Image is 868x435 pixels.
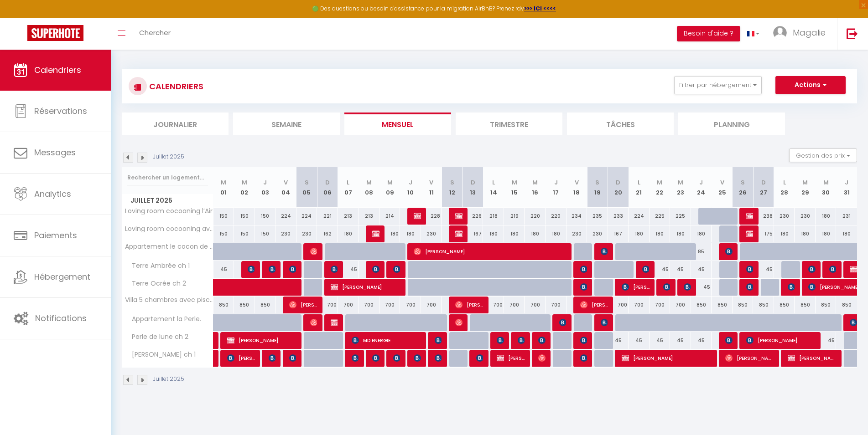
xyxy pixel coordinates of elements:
span: Paiements [34,230,77,241]
th: 31 [836,167,857,208]
div: 180 [338,225,359,242]
div: 180 [504,225,525,242]
button: Actions [775,76,846,94]
span: Perle de lune ch 2 [124,332,191,342]
abbr: V [284,178,288,187]
div: 213 [359,208,379,225]
abbr: L [783,178,786,187]
div: 220 [546,208,567,225]
span: [PERSON_NAME] ch 1 [124,350,198,360]
div: 180 [650,225,670,242]
span: [PERSON_NAME] [829,261,836,278]
span: [PERSON_NAME] [559,314,566,331]
div: 230 [774,208,795,225]
th: 01 [213,167,234,208]
div: 162 [317,225,338,242]
span: Hébergement [34,271,90,282]
abbr: J [845,178,848,187]
div: 234 [567,208,587,225]
th: 06 [317,167,338,208]
span: [PERSON_NAME] [746,225,753,242]
th: 16 [525,167,546,208]
span: azzouz dermoune [289,261,296,278]
th: 08 [359,167,379,208]
a: [PERSON_NAME] [213,350,218,367]
div: 180 [836,225,857,242]
div: 221 [317,208,338,225]
div: 45 [670,261,691,278]
div: 850 [234,297,255,313]
span: [PERSON_NAME] [622,349,712,367]
div: 180 [525,225,546,242]
abbr: S [595,178,599,187]
div: 45 [691,261,712,278]
span: [PERSON_NAME] [580,296,608,313]
li: Planning [678,113,785,135]
div: 150 [255,225,276,242]
div: 700 [421,297,442,313]
div: 224 [275,208,296,225]
abbr: L [638,178,640,187]
span: Analytics [34,188,71,200]
div: 226 [463,208,483,225]
abbr: M [221,178,226,187]
input: Rechercher un logement... [127,169,208,186]
th: 12 [442,167,463,208]
span: Terre Ambrée ch 1 [124,261,192,271]
span: Terre Ocrée ch 2 [124,279,188,289]
div: 224 [629,208,650,225]
li: Trimestre [456,113,562,135]
div: 850 [816,297,837,313]
div: 180 [400,225,421,242]
span: Magalie [793,27,826,38]
div: 225 [650,208,670,225]
button: Filtrer par hébergement [674,76,762,94]
div: 850 [712,297,733,313]
span: Mukerem Kaygusuz [538,332,545,349]
th: 15 [504,167,525,208]
span: [PERSON_NAME] [269,349,275,367]
span: [PERSON_NAME] [580,332,587,349]
div: 850 [255,297,276,313]
span: [PERSON_NAME] [580,261,587,278]
div: 180 [546,225,567,242]
div: 235 [587,208,608,225]
abbr: M [532,178,538,187]
span: Juillet 2025 [122,194,213,207]
li: Tâches [567,113,674,135]
abbr: J [263,178,267,187]
div: 850 [753,297,774,313]
th: 20 [608,167,629,208]
span: [PERSON_NAME] [414,243,567,260]
abbr: L [347,178,349,187]
th: 09 [379,167,400,208]
th: 29 [795,167,816,208]
div: 180 [691,225,712,242]
button: Besoin d'aide ? [677,26,740,41]
div: 150 [234,208,255,225]
div: 700 [504,297,525,313]
span: [PERSON_NAME] [227,349,255,367]
li: Mensuel [344,113,451,135]
abbr: D [325,178,330,187]
abbr: S [450,178,454,187]
div: 180 [670,225,691,242]
p: Juillet 2025 [153,153,184,161]
span: Réservations [34,105,87,117]
span: Loving room cocooning avec [PERSON_NAME] « la terre » [124,225,215,232]
abbr: M [242,178,247,187]
h3: CALENDRIERS [147,76,203,97]
span: [PERSON_NAME] [310,314,317,331]
span: Notifications [35,312,87,324]
span: [PERSON_NAME] [788,278,795,296]
img: logout [847,28,858,39]
div: 214 [379,208,400,225]
div: 230 [567,225,587,242]
abbr: D [471,178,475,187]
th: 11 [421,167,442,208]
div: 180 [774,225,795,242]
a: Chercher [132,18,177,50]
span: [PERSON_NAME] [289,296,317,313]
span: [PERSON_NAME] [746,261,753,278]
div: 233 [608,208,629,225]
